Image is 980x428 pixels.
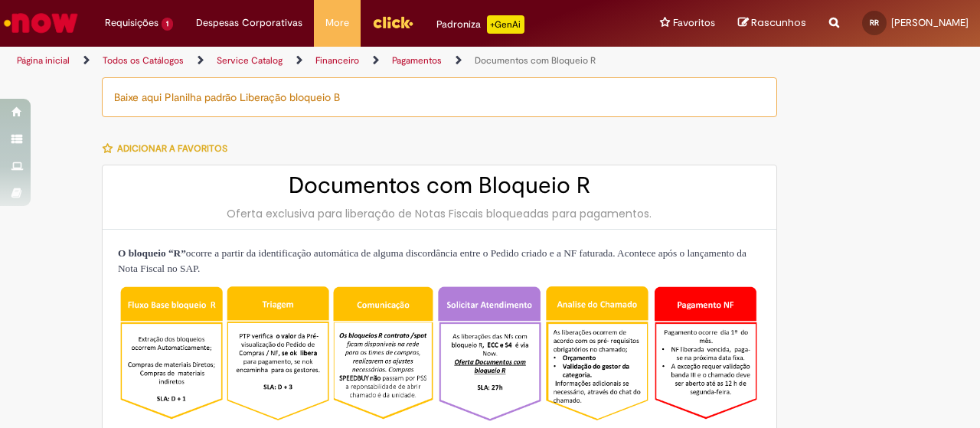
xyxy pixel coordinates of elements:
[751,15,806,30] span: Rascunhos
[475,54,596,67] a: Documentos com Bloqueio R
[118,206,761,221] div: Oferta exclusiva para liberação de Notas Fiscais bloqueadas para pagamentos.
[325,15,349,31] span: More
[118,247,746,274] span: ocorre a partir da identificação automática de alguma discordância entre o Pedido criado e a NF f...
[117,142,227,155] span: Adicionar a Favoritos
[118,173,761,198] h2: Documentos com Bloqueio R
[102,77,777,117] div: Baixe aqui Planilha padrão Liberação bloqueio B
[162,18,173,31] span: 1
[315,54,359,67] a: Financeiro
[11,47,642,75] ul: Trilhas de página
[118,247,186,259] strong: O bloqueio “R”
[870,18,879,28] span: RR
[196,15,302,31] span: Despesas Corporativas
[102,132,236,165] button: Adicionar a Favoritos
[392,54,442,67] a: Pagamentos
[673,15,715,31] span: Favoritos
[103,54,184,67] a: Todos os Catálogos
[2,8,80,38] img: ServiceNow
[105,15,158,31] span: Requisições
[436,15,524,34] div: Padroniza
[487,15,524,34] p: +GenAi
[17,54,70,67] a: Página inicial
[891,16,969,29] span: [PERSON_NAME]
[372,11,413,34] img: click_logo_yellow_360x200.png
[738,16,806,31] a: Rascunhos
[217,54,283,67] a: Service Catalog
